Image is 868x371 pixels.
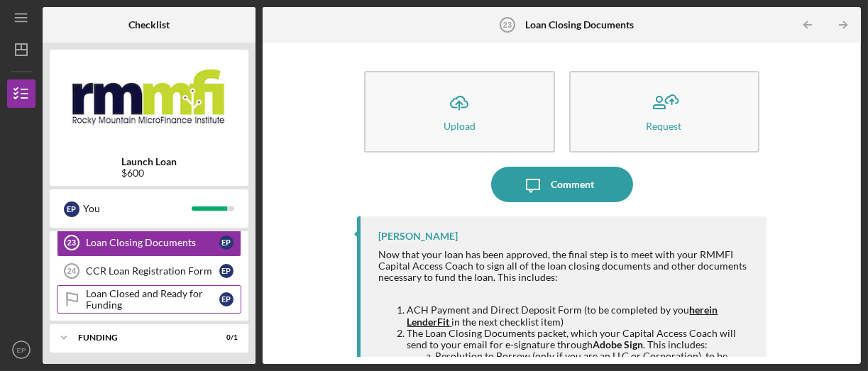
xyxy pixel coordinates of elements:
[551,167,594,202] div: Comment
[407,304,718,327] strong: in LenderFit
[407,304,752,327] li: ACH Payment and Direct Deposit Form (to be completed by you in the next checklist item)
[378,231,458,242] div: [PERSON_NAME]
[57,257,241,285] a: 24CCR Loan Registration FormEP
[64,201,79,217] div: E P
[219,264,234,278] div: E P
[67,267,77,275] tspan: 24
[525,19,634,31] b: Loan Closing Documents
[86,237,219,248] div: Loan Closing Documents
[212,333,238,342] div: 0 / 1
[121,167,177,179] div: $600
[219,236,234,250] div: E P
[83,196,192,221] div: You
[86,288,219,311] div: Loan Closed and Ready for Funding
[50,57,248,142] img: Product logo
[17,346,26,354] text: EP
[593,338,643,350] strong: Adobe Sign
[503,21,512,29] tspan: 23
[7,336,35,364] button: EP
[364,71,554,153] button: Upload
[219,292,234,306] div: E P
[78,333,202,342] div: Funding
[647,121,682,131] div: Request
[121,156,177,167] b: Launch Loan
[444,121,476,131] div: Upload
[67,238,76,247] tspan: 23
[689,304,709,316] strong: here
[569,71,759,153] button: Request
[86,265,219,277] div: CCR Loan Registration Form
[378,249,752,283] div: Now that your loan has been approved, the final step is to meet with your RMMFI Capital Access Co...
[57,285,241,314] a: Loan Closed and Ready for FundingEP
[491,167,633,202] button: Comment
[57,228,241,257] a: 23Loan Closing DocumentsEP
[128,19,170,31] b: Checklist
